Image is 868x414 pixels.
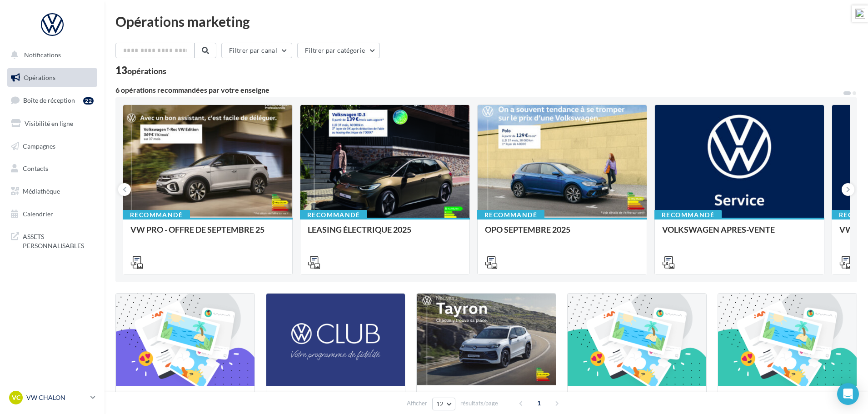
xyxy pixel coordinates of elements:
span: 12 [436,400,444,408]
span: Notifications [24,51,61,59]
span: résultats/page [460,399,498,408]
span: ASSETS PERSONNALISABLES [23,230,94,250]
span: VC [12,393,20,402]
a: Médiathèque [5,182,99,201]
span: Opérations [24,74,55,81]
button: Notifications [5,45,95,65]
div: Recommandé [300,210,367,220]
div: Opérations marketing [115,15,857,28]
div: Recommandé [477,210,544,220]
a: VC VW CHALON [7,389,97,406]
a: ASSETS PERSONNALISABLES [5,227,99,254]
div: Recommandé [654,210,722,220]
div: Open Intercom Messenger [837,383,859,405]
a: Opérations [5,68,99,87]
span: Boîte de réception [23,96,75,104]
span: Visibilité en ligne [25,120,73,127]
a: Contacts [5,159,99,178]
a: Boîte de réception22 [5,90,99,110]
div: OPO SEPTEMBRE 2025 [485,225,639,243]
p: VW CHALON [26,393,87,402]
span: 1 [532,396,546,410]
span: Campagnes [23,142,55,150]
div: opérations [127,67,166,75]
div: 22 [83,97,94,105]
span: Médiathèque [23,187,60,195]
a: Campagnes [5,137,99,156]
div: 6 opérations recommandées par votre enseigne [115,86,843,94]
button: Filtrer par catégorie [297,43,380,58]
div: Recommandé [123,210,190,220]
button: Filtrer par canal [221,43,292,58]
a: Visibilité en ligne [5,114,99,133]
div: VOLKSWAGEN APRES-VENTE [662,225,817,243]
a: Calendrier [5,205,99,224]
span: Contacts [23,165,48,172]
div: LEASING ÉLECTRIQUE 2025 [308,225,462,243]
div: VW PRO - OFFRE DE SEPTEMBRE 25 [130,225,285,243]
button: 12 [432,398,455,410]
span: Afficher [407,399,427,408]
div: 13 [115,65,166,75]
span: Calendrier [23,210,53,218]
